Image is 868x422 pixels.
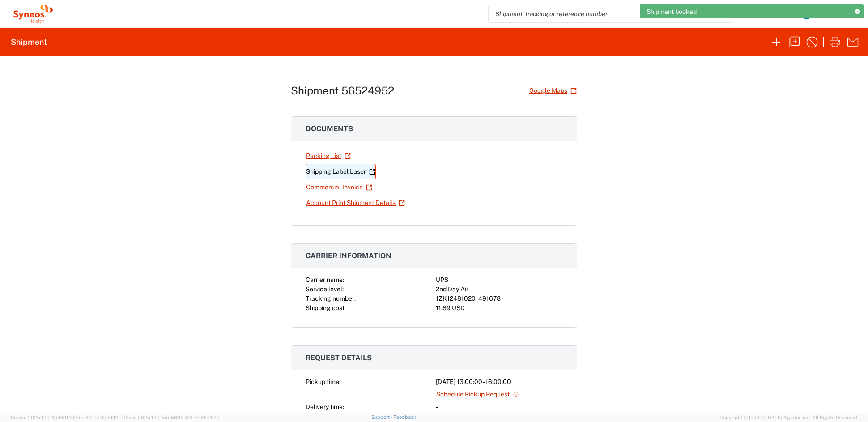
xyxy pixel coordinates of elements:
h1: Shipment 56524952 [291,84,394,97]
span: Documents [306,124,353,133]
a: Support [371,414,394,420]
a: Commercial Invoice [306,179,373,195]
span: Request details [306,354,372,362]
h2: Shipment [11,37,47,47]
span: Copyright © [DATE]-[DATE] Agistix Inc., All Rights Reserved [719,413,857,422]
span: Shipping cost [306,304,345,311]
span: Client: 2025.17.0-5dd568f [122,415,220,420]
a: Feedback [393,414,416,420]
span: Pickup time: [306,378,340,385]
a: Packing List [306,148,351,164]
div: 2nd Day Air [436,285,562,294]
input: Shipment, tracking or reference number [489,5,720,22]
div: [DATE] 13:00:00 - 16:00:00 [436,377,562,387]
span: Delivery time: [306,403,344,410]
span: [DATE] 09:51:12 [83,415,118,420]
a: Shipping Label Laser [306,164,376,179]
span: Carrier information [306,251,391,260]
span: Server: 2025.17.0-16a969492de [11,415,118,420]
div: 11.89 USD [436,303,562,313]
span: Shipment booked [647,8,697,16]
a: Schedule Pickup Request [436,387,519,402]
a: Account Print Shipment Details [306,195,405,211]
div: - [436,402,562,412]
span: Carrier name: [306,276,344,283]
div: 1ZK124810201491678 [436,294,562,303]
span: Service level: [306,286,344,293]
div: UPS [436,275,562,285]
span: Tracking number: [306,295,356,302]
span: [DATE] 08:44:20 [182,415,220,420]
a: Google Maps [529,83,577,98]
